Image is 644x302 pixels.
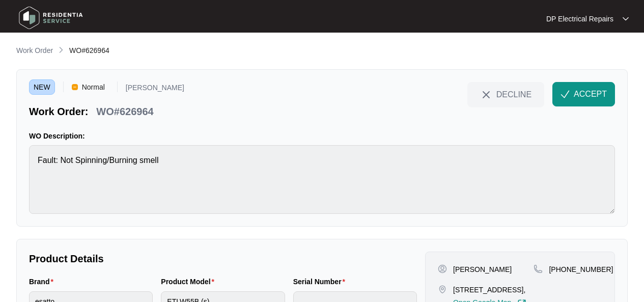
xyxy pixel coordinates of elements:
img: residentia service logo [15,3,87,33]
p: Product Details [29,252,417,266]
button: close-IconDECLINE [467,82,544,106]
img: map-pin [438,285,447,294]
p: WO Description: [29,131,615,141]
p: WO#626964 [96,104,153,119]
p: Work Order [16,45,53,56]
img: dropdown arrow [623,16,629,21]
img: chevron-right [57,46,65,54]
p: [PERSON_NAME] [126,84,184,95]
img: map-pin [534,264,543,273]
label: Product Model [161,277,218,287]
p: [STREET_ADDRESS], [453,285,526,295]
p: [PERSON_NAME] [453,264,512,274]
span: DECLINE [496,89,531,100]
span: WO#626964 [69,46,109,54]
img: close-Icon [480,89,492,101]
p: Work Order: [29,104,88,119]
label: Brand [29,277,58,287]
label: Serial Number [293,277,349,287]
img: Vercel Logo [72,84,78,90]
button: check-IconACCEPT [552,82,615,106]
img: check-Icon [561,90,570,99]
span: NEW [29,79,55,95]
textarea: Fault: Not Spinning/Burning smell [29,145,615,214]
p: DP Electrical Repairs [546,14,613,24]
span: Normal [78,79,109,95]
a: Work Order [14,45,55,57]
p: [PHONE_NUMBER] [549,264,613,274]
span: ACCEPT [574,88,607,100]
img: user-pin [438,264,447,273]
